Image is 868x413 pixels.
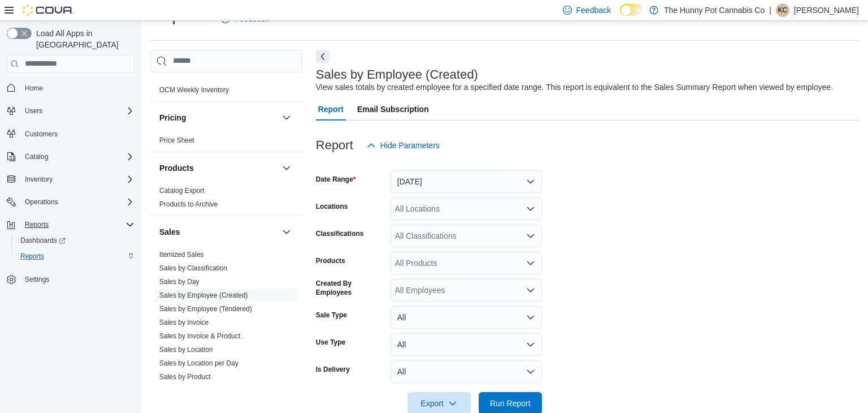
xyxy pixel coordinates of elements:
span: Operations [20,195,134,209]
button: Users [2,103,139,119]
span: Customers [25,130,58,139]
a: Reports [16,249,49,263]
span: Catalog [25,152,48,161]
button: Pricing [159,112,277,123]
a: Catalog Export [159,187,204,195]
a: Home [20,81,47,95]
a: Sales by Classification [159,264,227,272]
button: Open list of options [526,259,535,268]
button: Reports [11,248,139,264]
button: Hide Parameters [362,134,444,157]
a: Sales by Employee (Tendered) [159,305,252,313]
span: Sales by Employee (Tendered) [159,304,252,313]
span: Catalog Export [159,186,204,195]
span: Inventory [20,173,134,186]
span: Dashboards [20,236,66,245]
div: Products [150,184,302,216]
span: Inventory [25,175,53,184]
button: Reports [2,217,139,233]
button: Customers [2,126,139,142]
span: Reports [20,252,44,261]
span: KC [778,3,788,17]
span: Price Sheet [159,136,194,145]
button: Products [159,162,277,174]
label: Sale Type [316,311,347,320]
button: Operations [20,195,63,209]
label: Is Delivery [316,365,350,374]
a: Products to Archive [159,200,218,208]
span: Report [318,98,344,121]
div: Kyle Chamaillard [776,3,789,17]
span: Reports [20,218,134,231]
span: Sales by Location [159,345,213,354]
a: Price Sheet [159,136,194,144]
button: Reports [20,218,53,231]
a: Customers [20,127,62,141]
button: Inventory [2,171,139,187]
span: Sales by Invoice [159,318,209,327]
div: View sales totals by created employee for a specified date range. This report is equivalent to th... [316,81,833,93]
label: Classifications [316,229,364,238]
button: All [390,333,542,356]
p: [PERSON_NAME] [794,3,859,17]
label: Locations [316,202,348,211]
span: Sales by Product [159,372,211,381]
span: Users [25,106,42,115]
p: | [769,3,771,17]
span: Hide Parameters [380,140,440,151]
button: Inventory [20,173,57,186]
input: Dark Mode [620,4,644,16]
a: Sales by Day [159,278,199,286]
button: Sales [159,226,277,238]
button: Catalog [2,149,139,165]
span: Operations [25,197,58,206]
span: Dashboards [16,234,134,247]
span: Load All Apps in [GEOGRAPHIC_DATA] [32,28,134,50]
span: Sales by Location per Day [159,359,238,368]
span: Home [25,84,43,93]
span: Home [20,81,134,95]
a: OCM Weekly Inventory [159,86,229,94]
button: [DATE] [390,170,542,193]
a: Sales by Invoice [159,319,209,326]
button: Pricing [280,111,293,124]
a: Sales by Location per Day [159,359,238,367]
button: Home [2,80,139,96]
button: Catalog [20,150,53,164]
a: Sales by Location [159,346,213,354]
span: Sales by Day [159,277,199,286]
h3: Pricing [159,112,186,123]
h3: Sales [159,226,180,238]
a: Sales by Invoice & Product [159,332,240,340]
span: Run Report [490,398,531,409]
span: Dark Mode [620,16,620,16]
button: Open list of options [526,204,535,213]
a: Sales by Product [159,373,211,381]
div: Pricing [150,134,302,152]
a: Settings [20,273,54,286]
button: Products [280,161,293,175]
span: Settings [20,272,134,286]
span: OCM Weekly Inventory [159,85,229,94]
span: Settings [25,275,49,284]
a: Dashboards [16,234,70,247]
h3: Sales by Employee (Created) [316,68,478,81]
span: Customers [20,127,134,141]
span: Feedback [576,5,611,16]
span: Sales by Employee (Created) [159,291,248,300]
button: Settings [2,271,139,287]
label: Use Type [316,338,345,347]
button: Operations [2,194,139,210]
span: Reports [25,220,49,229]
span: Itemized Sales [159,250,204,259]
span: Sales by Classification [159,264,227,273]
span: Email Subscription [357,98,429,121]
p: The Hunny Pot Cannabis Co [664,3,765,17]
nav: Complex example [7,75,134,317]
button: All [390,306,542,329]
button: All [390,360,542,383]
button: Next [316,50,329,63]
label: Created By Employees [316,279,386,297]
button: Open list of options [526,231,535,240]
